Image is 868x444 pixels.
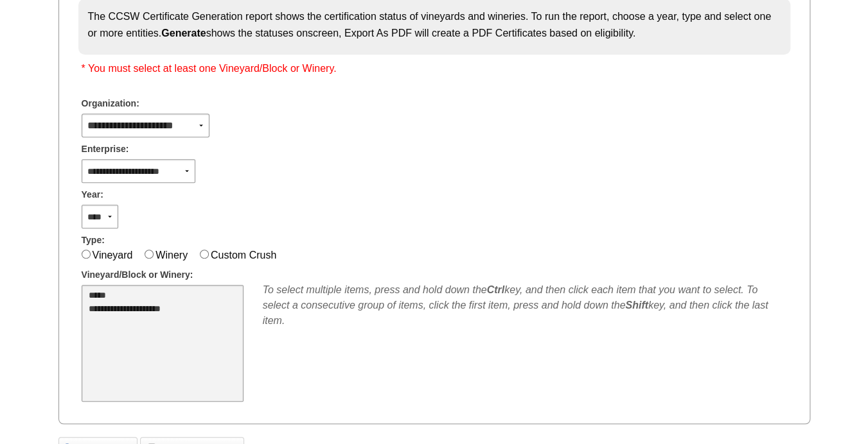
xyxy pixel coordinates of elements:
strong: Generate [161,28,206,38]
label: Winery [155,250,188,260]
label: Vineyard [93,250,133,260]
span: Organization: [82,97,139,110]
p: The CCSW Certificate Generation report shows the certification status of vineyards and wineries. ... [88,8,781,41]
span: Type: [82,234,105,247]
span: Year: [82,188,103,201]
b: Ctrl [486,284,504,295]
div: To select multiple items, press and hold down the key, and then click each item that you want to ... [263,282,787,329]
span: Enterprise: [82,142,129,156]
span: Vineyard/Block or Winery: [82,268,193,282]
label: Custom Crush [211,250,276,260]
b: Shift [625,300,648,311]
span: * You must select at least one Vineyard/Block or Winery. [82,63,337,74]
